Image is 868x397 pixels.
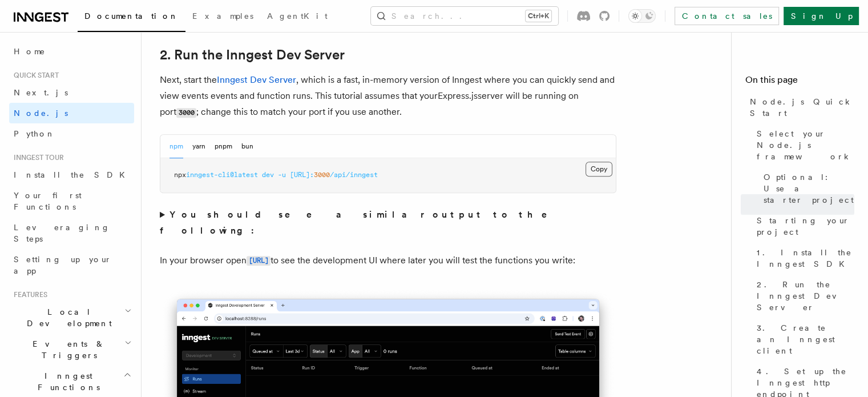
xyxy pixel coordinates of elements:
[9,123,134,144] a: Python
[176,108,196,118] code: 3000
[192,135,205,158] button: yarn
[752,318,854,361] a: 3. Create an Inngest client
[757,247,854,270] span: 1. Install the Inngest SDK
[278,171,286,179] span: -u
[784,7,859,25] a: Sign Up
[757,322,854,356] span: 3. Create an Inngest client
[174,171,186,179] span: npx
[628,9,656,23] button: Toggle dark mode
[752,242,854,274] a: 1. Install the Inngest SDK
[675,7,779,25] a: Contact sales
[9,370,123,393] span: Inngest Functions
[215,135,232,158] button: pnpm
[752,274,854,318] a: 2. Run the Inngest Dev Server
[14,170,132,179] span: Install the SDK
[160,209,563,236] strong: You should see a similar output to the following:
[757,128,854,162] span: Select your Node.js framework
[9,185,134,217] a: Your first Functions
[750,96,854,119] span: Node.js Quick Start
[262,171,274,179] span: dev
[371,7,558,25] button: Search...Ctrl+K
[14,129,55,138] span: Python
[14,191,82,211] span: Your first Functions
[9,153,64,162] span: Inngest tour
[14,109,68,118] span: Node.js
[169,135,183,158] button: npm
[9,41,134,62] a: Home
[9,290,47,299] span: Features
[764,171,854,206] span: Optional: Use a starter project
[9,338,124,361] span: Events & Triggers
[247,255,271,266] a: [URL]
[9,334,134,366] button: Events & Triggers
[160,207,616,239] summary: You should see a similar output to the following:
[9,217,134,249] a: Leveraging Steps
[9,82,134,103] a: Next.js
[330,171,378,179] span: /api/inngest
[160,252,616,269] p: In your browser open to see the development UI where later you will test the functions you write:
[14,88,68,97] span: Next.js
[160,47,345,63] a: 2. Run the Inngest Dev Server
[14,255,112,275] span: Setting up your app
[260,3,334,31] a: AgentKit
[9,71,59,80] span: Quick start
[78,3,185,32] a: Documentation
[160,72,616,121] p: Next, start the , which is a fast, in-memory version of Inngest where you can quickly send and vi...
[241,135,253,158] button: bun
[314,171,330,179] span: 3000
[759,167,854,210] a: Optional: Use a starter project
[9,165,134,185] a: Install the SDK
[84,11,179,21] span: Documentation
[9,302,134,334] button: Local Development
[586,162,612,177] button: Copy
[290,171,314,179] span: [URL]:
[752,123,854,167] a: Select your Node.js framework
[745,91,854,123] a: Node.js Quick Start
[757,215,854,238] span: Starting your project
[217,74,296,85] a: Inngest Dev Server
[526,10,551,22] kbd: Ctrl+K
[9,306,124,329] span: Local Development
[267,11,328,21] span: AgentKit
[192,11,253,21] span: Examples
[9,103,134,123] a: Node.js
[247,256,271,266] code: [URL]
[14,223,110,243] span: Leveraging Steps
[745,73,854,91] h4: On this page
[185,3,260,31] a: Examples
[757,279,854,313] span: 2. Run the Inngest Dev Server
[186,171,258,179] span: inngest-cli@latest
[9,249,134,281] a: Setting up your app
[14,46,46,57] span: Home
[752,210,854,242] a: Starting your project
